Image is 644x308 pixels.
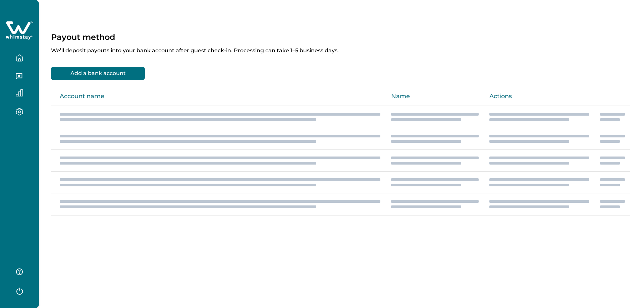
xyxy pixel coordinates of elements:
button: Add a bank account [51,67,145,80]
th: Account name [51,87,386,106]
th: Name [386,87,484,106]
th: Actions [484,87,594,106]
p: Payout method [51,32,115,42]
p: We’ll deposit payouts into your bank account after guest check-in. Processing can take 1–5 busine... [51,42,632,54]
